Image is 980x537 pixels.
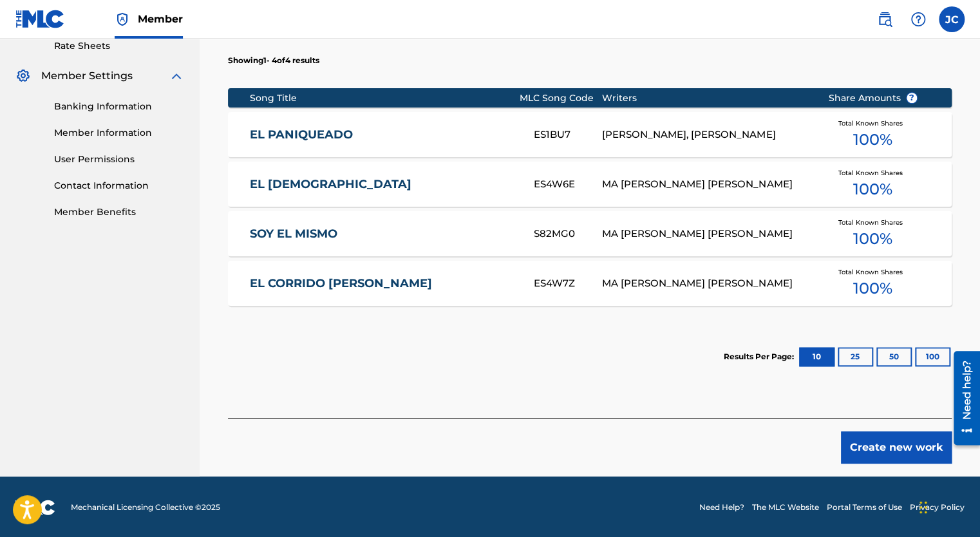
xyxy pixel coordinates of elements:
[533,276,602,291] div: ES4W7Z
[54,39,184,53] a: Rate Sheets
[939,6,965,32] div: User Menu
[15,68,31,84] img: Member Settings
[916,475,980,537] iframe: Chat Widget
[919,488,927,527] div: Drag
[853,227,892,250] span: 100 %
[799,347,834,366] button: 10
[872,6,898,32] a: Public Search
[533,127,602,142] div: ES1BU7
[115,12,130,27] img: Top Rightsholder
[41,68,133,84] span: Member Settings
[853,128,892,151] span: 100 %
[853,178,892,201] span: 100 %
[827,502,902,513] a: Portal Terms of Use
[138,12,183,26] span: Member
[907,93,917,103] span: ?
[54,153,184,166] a: User Permissions
[838,347,873,366] button: 25
[910,12,926,27] img: help
[250,127,516,142] a: EL PANIQUEADO
[910,502,965,513] a: Privacy Policy
[838,218,908,227] span: Total Known Shares
[250,227,516,241] a: SOY EL MISMO
[905,6,931,32] div: Help
[533,177,602,192] div: ES4W6E
[250,177,516,192] a: EL [DEMOGRAPHIC_DATA]
[533,227,602,241] div: S82MG0
[841,431,952,464] button: Create new work
[602,127,808,142] div: [PERSON_NAME], [PERSON_NAME]
[838,118,908,128] span: Total Known Shares
[71,502,220,513] span: Mechanical Licensing Collective © 2025
[54,100,184,113] a: Banking Information
[853,277,892,300] span: 100 %
[829,91,918,105] span: Share Amounts
[602,177,808,192] div: MA [PERSON_NAME] [PERSON_NAME]
[876,347,912,366] button: 50
[250,276,516,291] a: EL CORRIDO [PERSON_NAME]
[54,205,184,219] a: Member Benefits
[15,500,55,515] img: logo
[838,168,908,178] span: Total Known Shares
[944,346,980,450] iframe: Resource Center
[15,10,65,28] img: MLC Logo
[54,179,184,193] a: Contact Information
[915,347,950,366] button: 100
[602,276,808,291] div: MA [PERSON_NAME] [PERSON_NAME]
[602,91,808,105] div: Writers
[169,68,184,84] img: expand
[838,267,908,277] span: Total Known Shares
[877,12,892,27] img: search
[54,126,184,140] a: Member Information
[250,91,520,105] div: Song Title
[724,351,797,363] p: Results Per Page:
[520,91,602,105] div: MLC Song Code
[602,227,808,241] div: MA [PERSON_NAME] [PERSON_NAME]
[699,502,744,513] a: Need Help?
[752,502,819,513] a: The MLC Website
[228,55,319,66] p: Showing 1 - 4 of 4 results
